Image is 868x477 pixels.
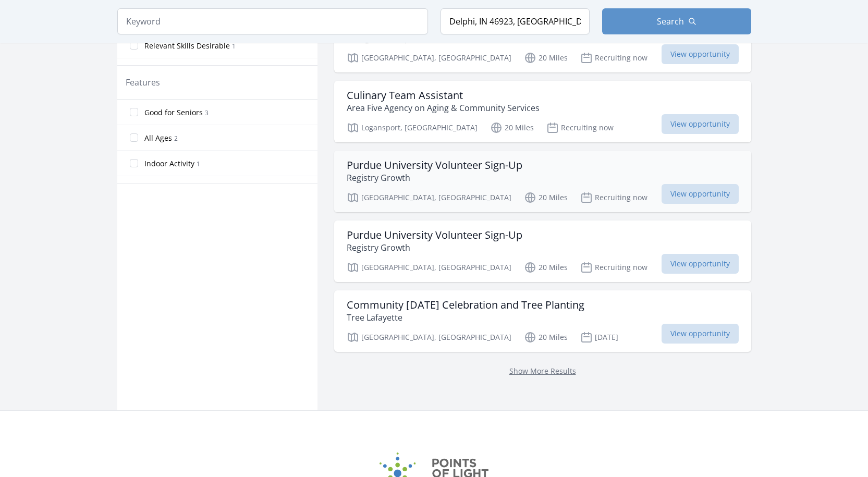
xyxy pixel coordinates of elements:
span: 2 [174,134,178,143]
h3: Community [DATE] Celebration and Tree Planting [347,299,584,311]
a: Purdue University Volunteer Sign-Up Registry Growth [GEOGRAPHIC_DATA], [GEOGRAPHIC_DATA] 20 Miles... [334,221,751,282]
h3: Purdue University Volunteer Sign-Up [347,159,522,172]
span: Good for Seniors [144,107,203,118]
button: Search [602,8,751,34]
span: View opportunity [662,44,739,64]
p: Registry Growth [347,241,522,254]
p: Recruiting now [580,52,647,64]
p: [GEOGRAPHIC_DATA], [GEOGRAPHIC_DATA] [347,191,511,204]
p: [DATE] [580,331,618,344]
a: Culinary Team Assistant Area Five Agency on Aging & Community Services Logansport, [GEOGRAPHIC_DA... [334,81,751,142]
span: 1 [197,160,200,168]
p: 20 Miles [524,191,568,204]
p: 20 Miles [490,121,534,134]
span: 1 [232,42,236,51]
p: Recruiting now [580,191,647,204]
span: Relevant Skills Desirable [144,41,230,51]
p: Registry Growth [347,172,522,184]
input: Good for Seniors 3 [130,108,138,116]
span: View opportunity [662,254,739,274]
p: Tree Lafayette [347,311,584,324]
h3: Culinary Team Assistant [347,89,540,102]
a: Purdue University Volunteer Sign-Up Registry Growth [GEOGRAPHIC_DATA], [GEOGRAPHIC_DATA] 20 Miles... [334,151,751,212]
p: [GEOGRAPHIC_DATA], [GEOGRAPHIC_DATA] [347,261,511,274]
p: Recruiting now [580,261,647,274]
a: Show More Results [509,366,576,376]
span: 3 [205,108,209,117]
input: Keyword [117,8,428,34]
p: 20 Miles [524,331,568,344]
p: 20 Miles [524,52,568,64]
legend: Features [126,76,160,89]
input: Indoor Activity 1 [130,159,138,167]
p: 20 Miles [524,261,568,274]
p: [GEOGRAPHIC_DATA], [GEOGRAPHIC_DATA] [347,331,511,344]
a: Community [DATE] Celebration and Tree Planting Tree Lafayette [GEOGRAPHIC_DATA], [GEOGRAPHIC_DATA... [334,290,751,352]
p: Logansport, [GEOGRAPHIC_DATA] [347,121,478,134]
p: Area Five Agency on Aging & Community Services [347,102,540,114]
span: View opportunity [662,324,739,344]
span: View opportunity [662,184,739,204]
span: Search [657,15,684,28]
p: Recruiting now [546,121,614,134]
span: View opportunity [662,114,739,134]
span: All Ages [144,133,172,143]
span: Indoor Activity [144,158,194,169]
input: Relevant Skills Desirable 1 [130,41,138,50]
input: Location [441,8,590,34]
input: All Ages 2 [130,133,138,142]
p: [GEOGRAPHIC_DATA], [GEOGRAPHIC_DATA] [347,52,511,64]
h3: Purdue University Volunteer Sign-Up [347,229,522,241]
